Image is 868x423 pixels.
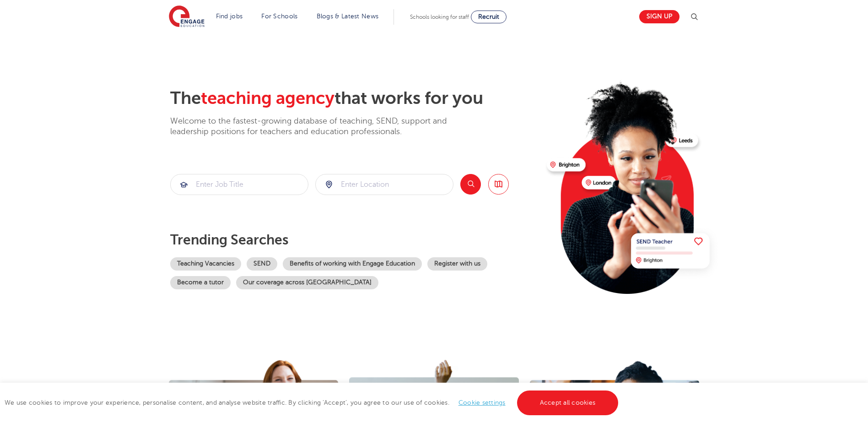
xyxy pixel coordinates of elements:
span: Recruit [478,13,499,20]
a: Become a tutor [170,276,231,289]
span: teaching agency [201,88,334,108]
div: Submit [315,174,453,195]
span: Schools looking for staff [410,14,469,20]
span: We use cookies to improve your experience, personalise content, and analyse website traffic. By c... [5,399,620,406]
button: Search [460,174,481,195]
a: Find jobs [216,13,243,20]
a: Accept all cookies [517,390,619,415]
input: Submit [316,174,453,195]
a: Recruit [471,11,507,23]
h2: The that works for you [170,88,539,109]
a: For Schools [261,13,297,20]
div: Submit [170,174,308,195]
img: Engage Education [169,5,205,28]
a: Cookie settings [458,399,506,406]
a: Register with us [427,257,487,271]
a: Sign up [639,10,679,23]
a: Our coverage across [GEOGRAPHIC_DATA] [236,276,378,289]
a: Teaching Vacancies [170,257,241,271]
a: Blogs & Latest News [317,13,379,20]
a: Benefits of working with Engage Education [283,257,422,271]
p: Trending searches [170,232,539,248]
input: Submit [171,174,308,195]
p: Welcome to the fastest-growing database of teaching, SEND, support and leadership positions for t... [170,116,472,137]
a: SEND [247,257,277,271]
